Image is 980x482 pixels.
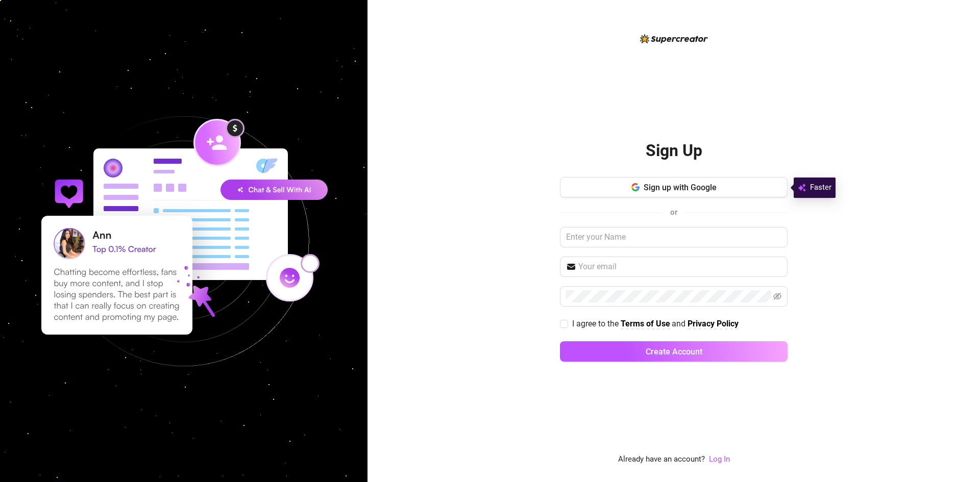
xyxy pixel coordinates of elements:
[621,319,670,328] strong: Terms of Use
[644,183,717,192] span: Sign up with Google
[688,319,739,328] strong: Privacy Policy
[560,341,788,362] button: Create Account
[578,261,781,273] input: Your email
[618,453,705,466] span: Already have an account?
[646,140,702,161] h2: Sign Up
[798,182,806,194] img: svg%3e
[572,319,621,328] span: I agree to the
[7,65,360,418] img: signup-background-D0MIrEPF.svg
[672,319,688,328] span: and
[709,453,730,466] a: Log In
[688,319,739,329] a: Privacy Policy
[560,227,788,247] input: Enter your Name
[640,34,708,43] img: logo-BBDzfeDw.svg
[810,182,831,194] span: Faster
[560,177,788,197] button: Sign up with Google
[646,347,702,357] span: Create Account
[670,208,677,217] span: or
[709,454,730,464] a: Log In
[773,292,781,300] span: eye-invisible
[621,319,670,329] a: Terms of Use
